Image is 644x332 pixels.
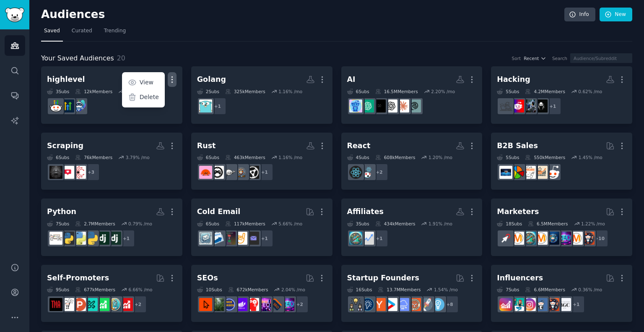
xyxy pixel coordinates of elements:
[73,99,86,112] img: GoHighLevelCRM
[570,232,583,245] img: marketing
[197,89,219,94] div: 2 Sub s
[281,287,305,293] div: 2.04 % /mo
[47,207,76,217] div: Python
[223,166,236,179] img: rustjerk
[497,207,539,217] div: Marketers
[341,265,483,322] a: Startup Founders16Subs13.7MMembers1.54% /mo+8EntrepreneurstartupsEntrepreneurRideAlongSaaSstartup...
[582,232,595,245] img: socialmedia
[96,298,109,311] img: selfpromotion
[349,298,362,311] img: growmybusiness
[525,154,565,160] div: 550k Members
[197,141,216,151] div: Rust
[73,232,86,245] img: PythonProjects2
[546,298,559,311] img: socialmedia
[47,221,69,227] div: 7 Sub s
[511,166,524,179] img: B2BSales
[82,163,100,181] div: + 3
[347,273,419,283] div: Startup Founders
[49,166,62,179] img: webscraping
[499,298,512,311] img: InstagramGrowthTips
[349,99,362,112] img: artificial
[278,154,302,160] div: 1.16 % /mo
[246,232,259,245] img: EmailOutreach
[75,287,115,293] div: 677k Members
[371,163,388,181] div: + 2
[535,99,548,112] img: hackers
[256,230,273,247] div: + 1
[579,154,602,160] div: 1.45 % /mo
[228,287,268,293] div: 672k Members
[211,298,224,311] img: Local_SEO
[49,298,62,311] img: TestMyApp
[373,298,386,311] img: ycombinator
[523,232,536,245] img: Affiliatemarketing
[375,221,415,227] div: 434k Members
[558,232,571,245] img: SEO
[225,221,265,227] div: 117k Members
[431,298,444,311] img: Entrepreneur
[246,298,259,311] img: TechSEO
[434,287,458,293] div: 1.54 % /mo
[497,221,522,227] div: 18 Sub s
[375,154,415,160] div: 608k Members
[347,154,369,160] div: 4 Sub s
[378,287,421,293] div: 13.7M Members
[546,232,559,245] img: digital_marketing
[211,232,224,245] img: Emailmarketing
[197,287,222,293] div: 10 Sub s
[511,232,524,245] img: advertising
[491,199,632,256] a: Marketers18Subs6.5MMembers1.22% /mo+10socialmediamarketingSEOdigital_marketingDigitalMarketingAff...
[61,99,74,112] img: HighLevel
[128,221,152,227] div: 0.79 % /mo
[73,298,86,311] img: ProductHunters
[41,66,182,124] a: highlevelViewDelete3Subs12kMembers16.10% /moGoHighLevelCRMHighLevelgohighlevel
[347,74,356,85] div: AI
[47,287,69,293] div: 9 Sub s
[199,298,212,311] img: GoogleSearchConsole
[41,199,182,256] a: Python7Subs2.7MMembers0.79% /mo+1djangolearningdjangopythontipsPythonProjects2Pythonlearnpython
[44,27,60,35] span: Saved
[564,8,595,22] a: Info
[197,221,219,227] div: 6 Sub s
[61,232,74,245] img: Python
[375,89,418,94] div: 16.5M Members
[491,265,632,322] a: Influencers7Subs6.6MMembers0.36% /mo+1BeautyGuruChattersocialmediaInstagramInstagramMarketinginfl...
[223,298,236,311] img: SEO_cases
[396,99,409,112] img: ClaudeAI
[61,298,74,311] img: betatests
[104,27,126,35] span: Trending
[371,230,388,247] div: + 1
[41,8,564,21] h2: Audiences
[256,163,273,181] div: + 1
[120,298,133,311] img: youtubepromotion
[524,55,546,61] button: Recent
[199,166,212,179] img: rust
[349,232,362,245] img: Affiliatemarketing
[85,298,98,311] img: alphaandbetausers
[431,89,455,94] div: 2.20 % /mo
[347,287,372,293] div: 16 Sub s
[408,99,421,112] img: AI_Tools_News
[347,89,369,94] div: 6 Sub s
[47,141,83,151] div: Scraping
[524,55,539,61] span: Recent
[396,298,409,311] img: SaaS
[126,154,150,160] div: 3.79 % /mo
[69,24,95,42] a: Curated
[73,166,86,179] img: scrapinghub
[278,221,302,227] div: 5.66 % /mo
[497,287,519,293] div: 7 Sub s
[140,78,153,87] p: View
[47,273,109,283] div: Self-Promoters
[511,298,524,311] img: influencermarketing
[523,166,536,179] img: b2b_sales
[75,154,112,160] div: 76k Members
[234,232,247,245] img: ColdEmailAndSales
[420,298,433,311] img: startups
[544,97,561,115] div: + 1
[341,66,483,124] a: AI6Subs16.5MMembers2.20% /moAI_Tools_NewsClaudeAIOpenAIArtificialInteligenceChatGPTartificial
[199,232,212,245] img: coldemail
[497,141,538,151] div: B2B Sales
[41,133,182,190] a: Scraping6Subs76kMembers3.79% /mo+3scrapinghubSocialMediaScrapingwebscraping
[523,298,536,311] img: InstagramMarketing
